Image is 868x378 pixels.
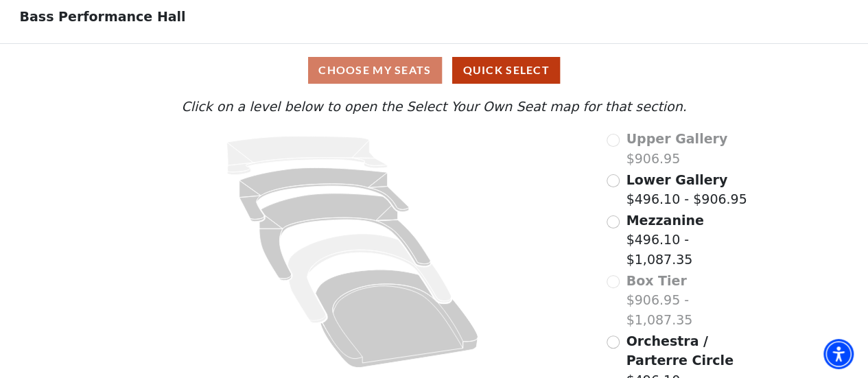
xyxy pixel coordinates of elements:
label: $906.95 [626,129,727,168]
div: Accessibility Menu [823,339,854,369]
span: Orchestra / Parterre Circle [626,333,733,368]
input: Mezzanine$496.10 - $1,087.35 [607,215,620,228]
path: Orchestra / Parterre Circle - Seats Available: 5 [316,270,478,368]
span: Mezzanine [626,213,703,228]
label: $496.10 - $1,087.35 [626,211,749,270]
path: Upper Gallery - Seats Available: 0 [227,137,388,175]
path: Lower Gallery - Seats Available: 59 [239,168,409,222]
span: Upper Gallery [626,131,727,146]
input: Orchestra / Parterre Circle$496.10 - $1,087.35 [607,335,620,349]
label: $496.10 - $906.95 [626,170,747,209]
input: Lower Gallery$496.10 - $906.95 [607,174,620,187]
p: Click on a level below to open the Select Your Own Seat map for that section. [118,97,749,117]
span: Lower Gallery [626,172,727,187]
label: $906.95 - $1,087.35 [626,271,749,330]
span: Box Tier [626,273,686,288]
button: Quick Select [452,57,560,84]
